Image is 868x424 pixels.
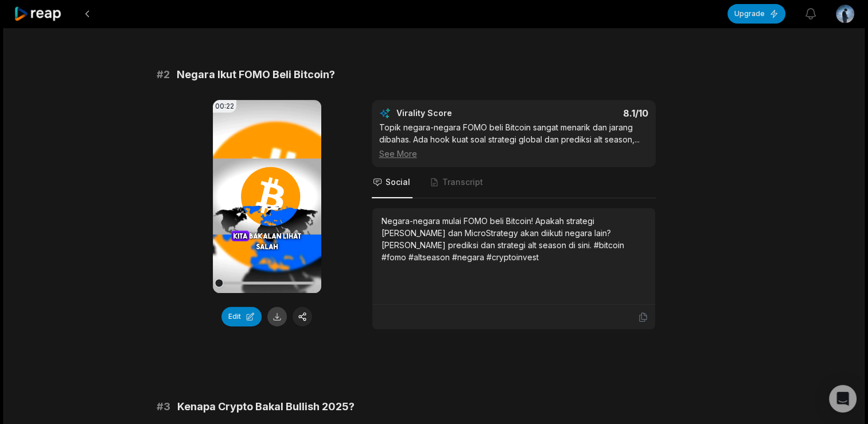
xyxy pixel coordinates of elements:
div: See More [379,148,648,160]
video: Your browser does not support mp4 format. [213,100,321,293]
div: 8.1 /10 [525,107,648,119]
span: Transcript [442,176,483,188]
span: # 2 [157,67,170,83]
span: # 3 [157,399,170,415]
button: Edit [221,307,262,326]
div: Topik negara-negara FOMO beli Bitcoin sangat menarik dan jarang dibahas. Ada hook kuat soal strat... [379,121,648,160]
span: Negara Ikut FOMO Beli Bitcoin? [177,67,335,83]
nav: Tabs [372,167,656,198]
span: Kenapa Crypto Bakal Bullish 2025? [177,399,355,415]
div: Virality Score [396,107,520,119]
span: Social [386,176,410,188]
div: Negara-negara mulai FOMO beli Bitcoin! Apakah strategi [PERSON_NAME] dan MicroStrategy akan diiku... [382,215,646,263]
div: Open Intercom Messenger [829,385,857,413]
button: Upgrade [727,4,785,24]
